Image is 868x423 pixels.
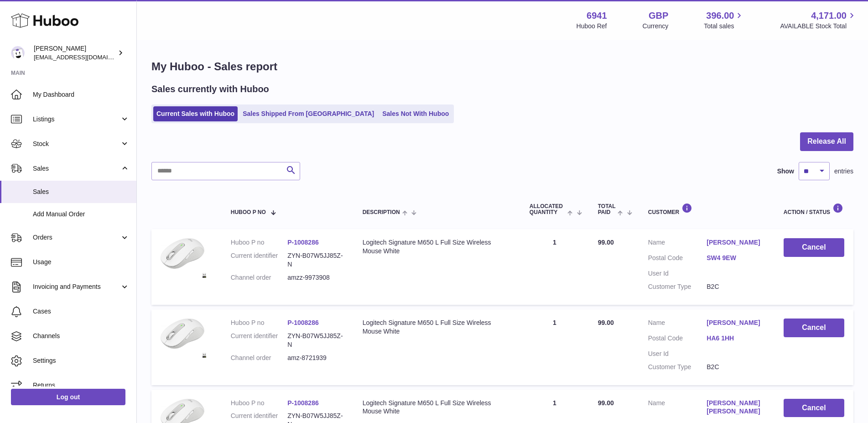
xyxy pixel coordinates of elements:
[33,210,130,219] span: Add Manual Order
[780,22,857,31] span: AVAILABLE Stock Total
[520,309,589,385] td: 1
[379,106,452,121] a: Sales Not With Huboo
[707,282,765,291] dd: B2C
[643,22,669,31] div: Currency
[363,319,511,336] div: Logitech Signature M650 L Full Size Wireless Mouse White
[231,273,287,282] dt: Channel order
[598,239,614,246] span: 99.00
[530,204,566,215] span: ALLOCATED Quantity
[287,273,344,282] dd: amzz-9973908
[811,10,847,22] span: 4,171.00
[33,307,130,316] span: Cases
[784,238,844,257] button: Cancel
[577,22,607,31] div: Huboo Ref
[231,238,287,247] dt: Huboo P no
[648,363,707,371] dt: Customer Type
[704,10,744,31] a: 396.00 Total sales
[33,258,130,266] span: Usage
[287,399,319,407] a: P-1008286
[161,319,206,358] img: 1724985419.jpg
[777,167,794,176] label: Show
[33,332,130,340] span: Channels
[707,399,765,416] a: [PERSON_NAME] [PERSON_NAME]
[11,46,25,60] img: support@photogears.uk
[648,399,707,418] dt: Name
[33,381,130,390] span: Returns
[287,332,344,349] dd: ZYN-B07W5JJ85Z-N
[598,204,616,215] span: Total paid
[649,10,668,22] strong: GBP
[11,389,125,405] a: Log out
[648,203,765,215] div: Customer
[363,209,400,215] span: Description
[704,22,744,31] span: Total sales
[287,251,344,269] dd: ZYN-B07W5JJ85Z-N
[239,106,377,121] a: Sales Shipped From [GEOGRAPHIC_DATA]
[784,399,844,418] button: Cancel
[161,238,206,277] img: 1724985419.jpg
[151,59,853,74] h1: My Huboo - Sales report
[34,53,134,61] span: [EMAIL_ADDRESS][DOMAIN_NAME]
[33,356,130,365] span: Settings
[598,319,614,326] span: 99.00
[33,233,120,242] span: Orders
[231,332,287,349] dt: Current identifier
[231,209,266,215] span: Huboo P no
[587,10,607,22] strong: 6941
[784,203,844,215] div: Action / Status
[363,399,511,416] div: Logitech Signature M650 L Full Size Wireless Mouse White
[231,399,287,407] dt: Huboo P no
[648,319,707,329] dt: Name
[648,269,707,278] dt: User Id
[153,106,238,121] a: Current Sales with Huboo
[33,90,130,99] span: My Dashboard
[707,254,765,262] a: SW4 9EW
[287,354,344,362] dd: amz-8721939
[598,399,614,407] span: 99.00
[520,229,589,305] td: 1
[363,238,511,256] div: Logitech Signature M650 L Full Size Wireless Mouse White
[780,10,857,31] a: 4,171.00 AVAILABLE Stock Total
[784,319,844,337] button: Cancel
[33,164,120,173] span: Sales
[648,238,707,249] dt: Name
[34,44,116,62] div: [PERSON_NAME]
[648,334,707,345] dt: Postal Code
[834,167,853,176] span: entries
[648,350,707,358] dt: User Id
[287,319,319,326] a: P-1008286
[707,319,765,327] a: [PERSON_NAME]
[648,282,707,291] dt: Customer Type
[231,354,287,362] dt: Channel order
[706,10,734,22] span: 396.00
[707,334,765,343] a: HA6 1HH
[33,188,130,196] span: Sales
[33,115,120,124] span: Listings
[231,251,287,269] dt: Current identifier
[33,140,120,148] span: Stock
[287,239,319,246] a: P-1008286
[231,319,287,327] dt: Huboo P no
[33,282,120,291] span: Invoicing and Payments
[707,238,765,247] a: [PERSON_NAME]
[648,254,707,265] dt: Postal Code
[800,132,853,151] button: Release All
[707,363,765,371] dd: B2C
[151,83,269,95] h2: Sales currently with Huboo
